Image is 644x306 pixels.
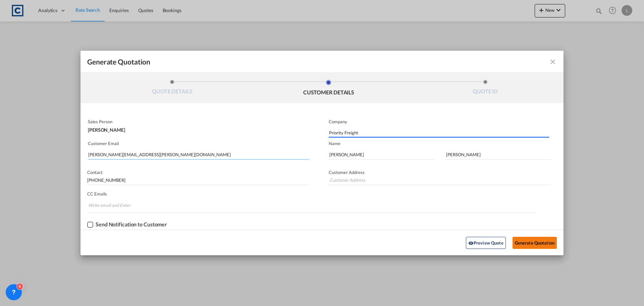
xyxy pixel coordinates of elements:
[329,141,563,146] p: Name
[329,128,549,138] input: Company Name
[87,170,308,175] p: Contact
[329,175,551,185] input: Customer Address
[80,51,563,255] md-dialog: Generate QuotationQUOTE ...
[87,221,167,228] md-checkbox: Checkbox No Ink
[88,141,309,146] p: Customer Email
[549,58,557,66] md-icon: icon-close fg-AAA8AD cursor m-0
[87,57,150,66] span: Generate Quotation
[87,175,308,185] input: Contact Number
[466,237,506,249] button: icon-eyePreview Quote
[329,149,434,160] input: First Name
[94,80,251,98] li: QUOTE DETAILS
[88,124,308,132] div: [PERSON_NAME]
[513,237,557,249] button: Generate Quotation
[468,241,474,246] md-icon: icon-eye
[329,119,549,124] p: Company
[445,149,551,160] input: Last Name
[88,149,309,160] input: Search by Customer Name/Email Id/Company
[87,191,536,196] p: CC Emails
[88,200,139,211] input: Chips input.
[251,80,407,98] li: CUSTOMER DETAILS
[329,170,365,175] span: Customer Address
[96,221,167,227] div: Send Notification to Customer
[87,199,536,212] md-chips-wrap: Chips container. Enter the text area, then type text, and press enter to add a chip.
[88,119,308,124] p: Sales Person
[407,80,563,98] li: QUOTE ID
